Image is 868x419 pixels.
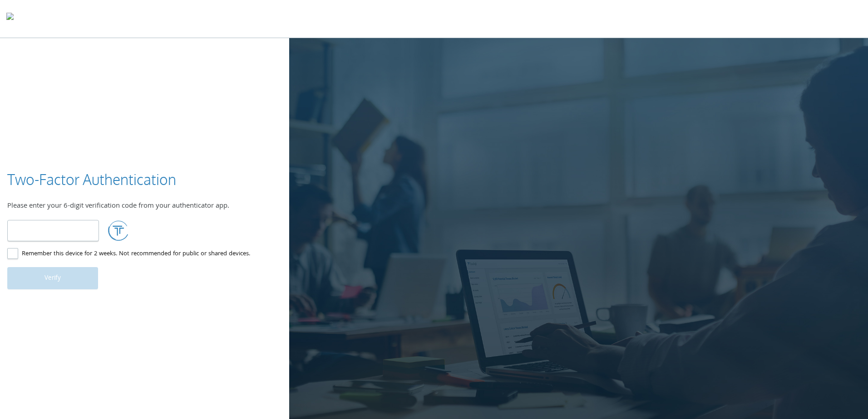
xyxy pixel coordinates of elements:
[7,201,282,213] div: Please enter your 6-digit verification code from your authenticator app.
[7,170,176,190] h3: Two-Factor Authentication
[7,248,250,260] label: Remember this device for 2 weeks. Not recommended for public or shared devices.
[108,220,129,241] img: loading.svg
[6,10,14,28] img: todyl-logo-dark.svg
[7,267,98,289] button: Verify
